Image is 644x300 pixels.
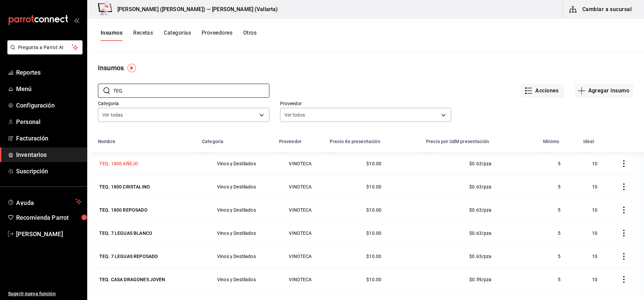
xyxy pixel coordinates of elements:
[198,268,275,291] td: Vinos y Destilados
[366,161,381,166] span: $10.00
[592,161,597,166] span: 10
[284,112,305,118] span: Ver todos
[99,253,158,260] div: TEQ. 7 LEGUAS REPOSADO
[275,245,326,268] td: VINOTECA
[426,139,489,144] div: Precio por UdM presentación
[101,30,122,41] button: Insumos
[521,84,564,98] button: Acciones
[469,184,491,189] span: $0.63/pza
[133,30,153,41] button: Recetas
[583,139,594,144] div: Ideal
[5,49,83,56] a: Pregunta a Parrot AI
[366,184,381,189] span: $10.00
[275,198,326,221] td: VINOTECA
[102,112,123,118] span: Ver todas
[558,161,560,166] span: 5
[99,183,150,190] div: TEQ. 1800 CRISTALINO
[275,152,326,175] td: VINOTECA
[16,134,82,143] span: Facturación
[198,152,275,175] td: Vinos y Destilados
[16,150,82,159] span: Inventarios
[99,230,152,237] div: TEQ. 7 LEGUAS BLANCO
[592,230,597,236] span: 10
[558,230,560,236] span: 5
[127,64,136,72] img: Tooltip marker
[558,254,560,259] span: 5
[16,213,82,222] span: Recomienda Parrot
[279,139,302,144] div: Proveedor
[99,160,138,167] div: TEQ. 1800 AÑEJO
[98,139,115,144] div: Nombre
[366,207,381,213] span: $10.00
[198,221,275,245] td: Vinos y Destilados
[16,167,82,176] span: Suscripción
[280,101,451,106] label: Proveedor
[592,277,597,282] span: 10
[275,221,326,245] td: VINOTECA
[366,277,381,282] span: $10.00
[575,84,633,98] button: Agregar insumo
[198,198,275,221] td: Vinos y Destilados
[18,44,72,51] span: Pregunta a Parrot AI
[7,40,83,54] button: Pregunta a Parrot AI
[198,175,275,198] td: Vinos y Destilados
[330,139,380,144] div: Precio de presentación
[202,139,223,144] div: Categoría
[16,101,82,110] span: Configuración
[558,184,560,189] span: 5
[275,268,326,291] td: VINOTECA
[366,254,381,259] span: $10.00
[16,117,82,126] span: Personal
[16,68,82,77] span: Reportes
[98,101,269,106] label: Categoría
[99,207,148,213] div: TEQ. 1800 REPOSADO
[74,17,79,23] button: open_drawer_menu
[164,30,191,41] button: Categorías
[469,230,491,236] span: $0.63/pza
[592,184,597,189] span: 10
[16,198,73,206] span: Ayuda
[243,30,257,41] button: Otros
[275,175,326,198] td: VINOTECA
[99,276,165,283] div: TEQ. CASA DRAGONES JOVEN
[469,277,491,282] span: $0.59/pza
[98,63,124,73] div: Insumos
[8,290,82,297] span: Sugerir nueva función
[366,230,381,236] span: $10.00
[101,30,257,41] div: navigation tabs
[112,5,278,13] h3: [PERSON_NAME] ([PERSON_NAME]) — [PERSON_NAME] (Vallarta)
[202,30,232,41] button: Proveedores
[198,245,275,268] td: Vinos y Destilados
[16,229,82,239] span: [PERSON_NAME]
[469,207,491,213] span: $0.63/pza
[469,161,491,166] span: $0.63/pza
[469,254,491,259] span: $0.63/pza
[592,254,597,259] span: 10
[558,277,560,282] span: 5
[16,84,82,93] span: Menú
[543,139,559,144] div: Mínimo
[113,84,269,97] input: Buscar ID o nombre de insumo
[592,207,597,213] span: 10
[558,207,560,213] span: 5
